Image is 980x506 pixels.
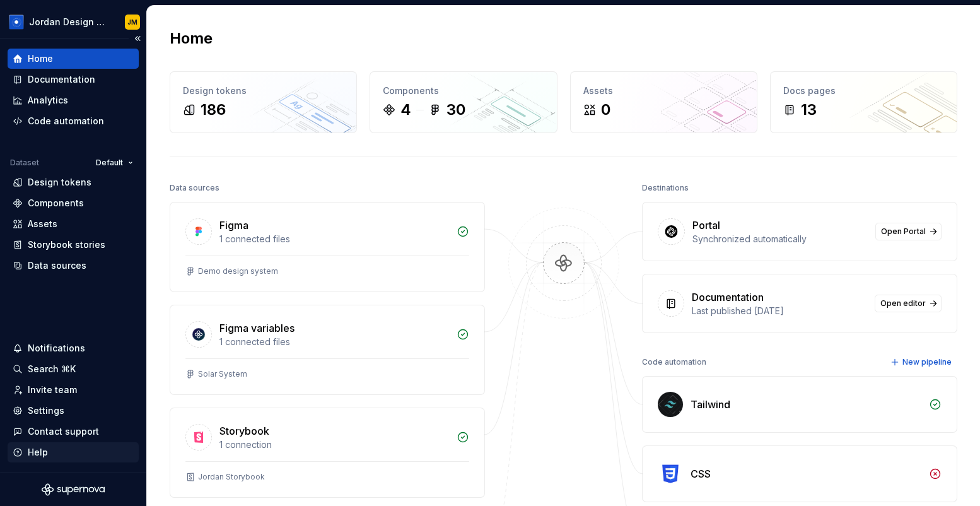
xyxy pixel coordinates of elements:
div: Design tokens [28,176,91,189]
div: Components [383,85,544,97]
div: 1 connected files [219,336,449,348]
a: Figma1 connected filesDemo design system [170,202,485,292]
span: New pipeline [902,357,952,367]
div: Code automation [28,115,104,127]
div: Jordan Storybook [198,472,265,482]
button: Jordan Design SystemJM [3,8,144,35]
div: Last published [DATE] [692,305,867,317]
div: Storybook [219,423,269,438]
div: Jordan Design System [29,16,110,28]
div: 1 connection [219,438,449,451]
div: Help [28,446,48,459]
div: 0 [601,100,610,120]
a: Components [8,193,139,213]
a: Documentation [8,69,139,90]
div: Dataset [10,158,39,168]
div: Tailwind [691,397,730,412]
div: Design tokens [183,85,344,97]
a: Settings [8,401,139,421]
div: Invite team [28,384,77,396]
div: Home [28,52,53,65]
a: Figma variables1 connected filesSolar System [170,305,485,395]
a: Data sources [8,256,139,276]
a: Analytics [8,90,139,110]
div: Data sources [28,259,86,272]
a: Storybook1 connectionJordan Storybook [170,408,485,498]
div: 1 connected files [219,233,449,245]
div: Docs pages [783,85,944,97]
div: JM [127,17,137,27]
span: Open editor [880,298,926,309]
div: Solar System [198,369,247,379]
button: Search ⌘K [8,359,139,379]
svg: Supernova Logo [42,483,105,496]
div: CSS [691,466,711,481]
img: 049812b6-2877-400d-9dc9-987621144c16.png [9,15,24,30]
div: Contact support [28,425,99,438]
div: Code automation [642,353,706,371]
a: Invite team [8,380,139,400]
div: Components [28,197,84,209]
button: Default [90,154,139,172]
div: 186 [201,100,226,120]
div: Documentation [28,73,95,86]
button: New pipeline [887,353,957,371]
div: Assets [583,85,744,97]
div: Notifications [28,342,85,355]
a: Components430 [370,71,557,133]
a: Assets0 [570,71,757,133]
div: 4 [400,100,411,120]
a: Design tokens [8,172,139,192]
a: Design tokens186 [170,71,357,133]
button: Contact support [8,421,139,442]
div: Data sources [170,179,219,197]
div: Portal [692,218,720,233]
div: 30 [446,100,465,120]
div: Demo design system [198,266,278,276]
div: Search ⌘K [28,363,76,375]
div: Assets [28,218,57,230]
button: Help [8,442,139,462]
h2: Home [170,28,213,49]
div: Settings [28,404,64,417]
a: Docs pages13 [770,71,957,133]
a: Code automation [8,111,139,131]
div: Documentation [692,290,764,305]
div: Figma [219,218,248,233]
div: Synchronized automatically [692,233,868,245]
div: Analytics [28,94,68,107]
span: Default [96,158,123,168]
div: Figma variables [219,321,295,336]
a: Open Portal [875,223,942,240]
div: Storybook stories [28,238,105,251]
div: Destinations [642,179,689,197]
a: Assets [8,214,139,234]
button: Collapse sidebar [129,30,146,47]
span: Open Portal [881,227,926,237]
a: Open editor [875,295,942,312]
a: Home [8,49,139,69]
a: Storybook stories [8,235,139,255]
button: Notifications [8,338,139,358]
div: 13 [801,100,817,120]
